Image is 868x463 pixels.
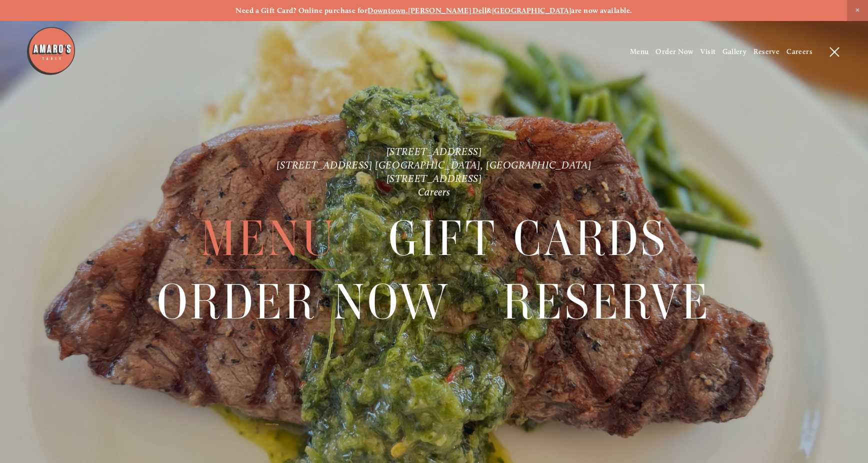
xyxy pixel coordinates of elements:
span: Reserve [502,271,711,334]
a: [STREET_ADDRESS] [386,172,482,184]
strong: , [406,6,408,15]
strong: & [486,6,491,15]
a: Reserve [753,47,779,56]
a: Downtown [367,6,406,15]
a: Menu [200,207,337,270]
a: Careers [786,47,812,56]
a: [STREET_ADDRESS] [GEOGRAPHIC_DATA], [GEOGRAPHIC_DATA] [276,158,591,171]
a: Reserve [502,271,711,333]
a: Menu [630,47,649,56]
a: Gift Cards [388,207,667,270]
a: Order Now [655,47,693,56]
a: Order Now [157,271,450,333]
img: Amaro's Table [26,26,76,76]
a: [STREET_ADDRESS] [386,145,482,157]
a: [GEOGRAPHIC_DATA] [492,6,571,15]
a: [PERSON_NAME] Dell [408,6,486,15]
a: Careers [418,185,450,198]
strong: are now available. [571,6,632,15]
a: Gallery [722,47,746,56]
strong: Need a Gift Card? Online purchase for [235,6,367,15]
a: Visit [700,47,715,56]
span: Order Now [157,271,450,334]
